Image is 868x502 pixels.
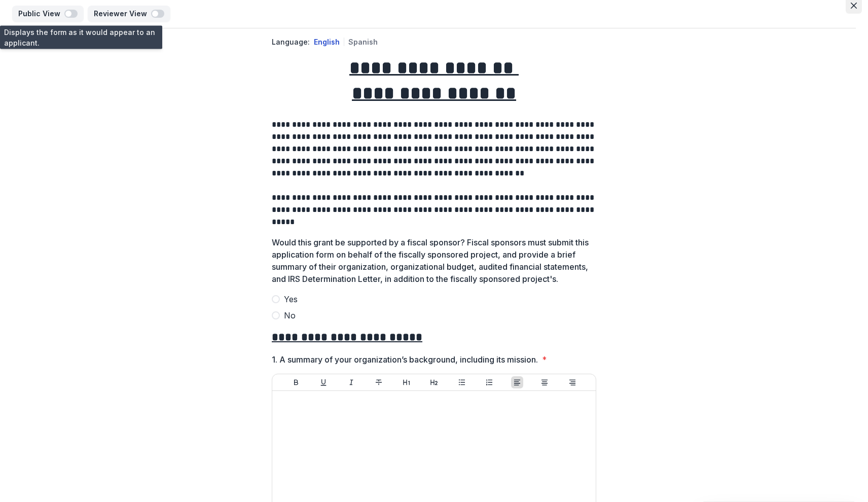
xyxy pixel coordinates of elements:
button: Reviewer View [88,6,170,22]
button: Bold [290,376,302,388]
button: Strike [373,376,385,388]
button: Ordered List [483,376,495,388]
button: Bullet List [456,376,468,388]
button: Align Right [566,376,578,388]
p: Language: [272,37,310,47]
button: Heading 1 [401,376,413,388]
button: Heading 2 [428,376,440,388]
p: Would this grant be supported by a fiscal sponsor? Fiscal sponsors must submit this application f... [272,236,590,285]
button: Align Center [538,376,551,388]
button: Public View [12,6,84,22]
button: Spanish [348,38,378,46]
button: English [314,38,340,46]
p: 1. A summary of your organization’s background, including its mission. [272,353,538,366]
button: Italicize [345,376,357,388]
span: Yes [284,293,298,305]
p: Reviewer View [94,10,151,18]
button: Underline [317,376,330,388]
button: Align Left [511,376,523,388]
span: No [284,309,296,321]
p: Public View [18,10,64,18]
